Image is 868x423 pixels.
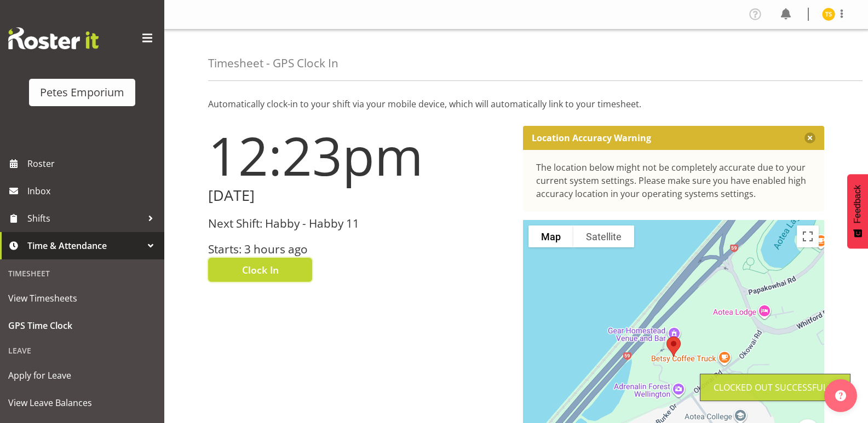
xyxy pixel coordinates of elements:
[242,263,279,277] span: Clock In
[3,262,162,285] div: Timesheet
[208,217,510,230] h3: Next Shift: Habby - Habby 11
[27,183,159,199] span: Inbox
[536,161,812,200] div: The location below might not be completely accurate due to your current system settings. Please m...
[8,317,156,334] span: GPS Time Clock
[3,362,162,389] a: Apply for Leave
[8,367,156,384] span: Apply for Leave
[208,258,312,282] button: Clock In
[27,237,142,254] span: Time & Attendance
[532,132,651,143] p: Location Accuracy Warning
[208,97,824,111] p: Automatically clock-in to your shift via your mobile device, which will automatically link to you...
[822,8,835,21] img: tamara-straker11292.jpg
[208,187,510,204] h2: [DATE]
[3,285,162,312] a: View Timesheets
[835,390,846,401] img: help-xxl-2.png
[528,225,573,247] button: Show street map
[208,57,338,69] h4: Timesheet - GPS Clock In
[573,225,634,247] button: Show satellite imagery
[8,290,156,306] span: View Timesheets
[8,27,99,49] img: Rosterit website logo
[27,210,142,227] span: Shifts
[797,225,819,247] button: Toggle fullscreen view
[714,381,837,394] div: Clocked out Successfully
[853,185,863,223] span: Feedback
[847,174,868,248] button: Feedback - Show survey
[208,243,510,256] h3: Starts: 3 hours ago
[3,339,162,362] div: Leave
[27,155,159,172] span: Roster
[3,389,162,416] a: View Leave Balances
[40,84,124,101] div: Petes Emporium
[3,312,162,339] a: GPS Time Clock
[8,395,156,411] span: View Leave Balances
[804,132,815,143] button: Close message
[208,126,510,185] h1: 12:23pm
